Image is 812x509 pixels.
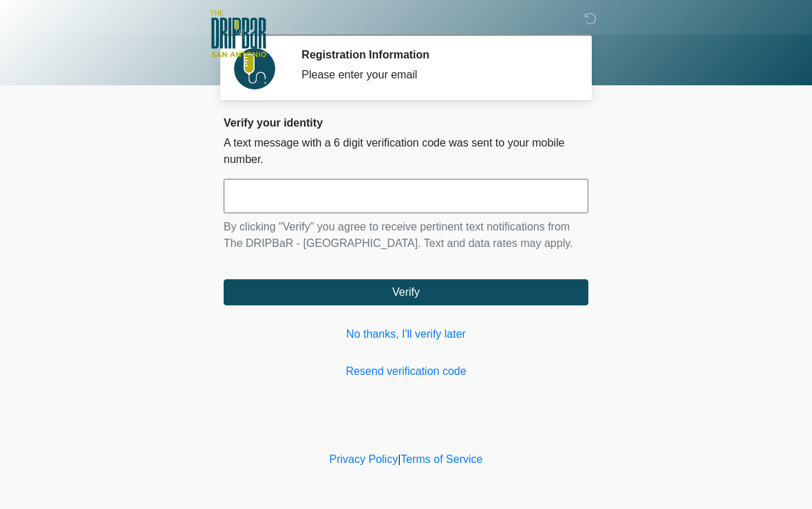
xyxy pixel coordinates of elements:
[301,67,568,83] div: Please enter your email
[224,135,588,168] p: A text message with a 6 digit verification code was sent to your mobile number.
[224,279,588,305] button: Verify
[400,453,482,465] a: Terms of Service
[224,363,588,380] a: Resend verification code
[224,116,588,129] h2: Verify your identity
[224,326,588,343] a: No thanks, I'll verify later
[398,453,400,465] a: |
[224,219,588,252] p: By clicking "Verify" you agree to receive pertinent text notifications from The DRIPBaR - [GEOGRA...
[234,48,275,89] img: Agent Avatar
[330,453,398,465] a: Privacy Policy
[210,10,266,58] img: The DRIPBaR - San Antonio Fossil Creek Logo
